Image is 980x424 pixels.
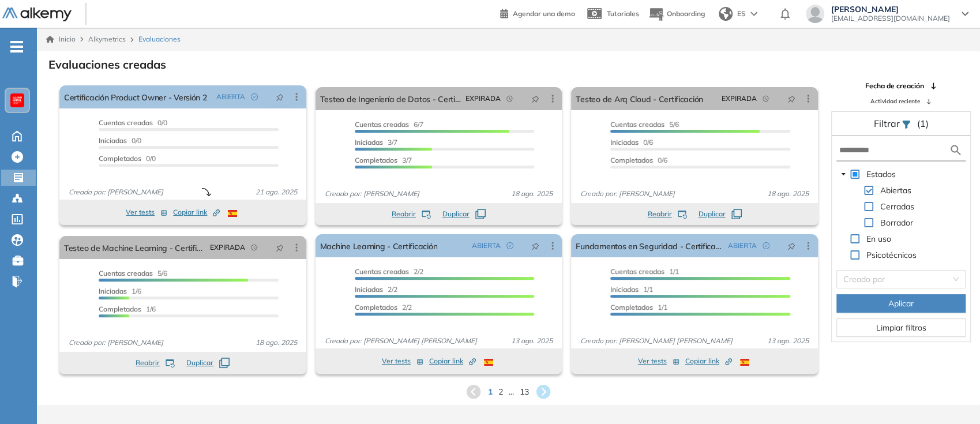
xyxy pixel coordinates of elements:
[888,297,914,310] span: Aplicar
[787,94,795,103] span: pushpin
[685,354,732,368] button: Copiar link
[667,9,705,18] span: Onboarding
[210,242,245,253] span: EXPIRADA
[880,185,911,196] span: Abiertas
[488,386,493,398] span: 1
[638,354,679,368] button: Ver tests
[740,359,749,366] img: ESP
[442,209,470,219] span: Duplicar
[382,354,423,368] button: Ver tests
[831,5,950,14] span: [PERSON_NAME]
[46,34,76,44] a: Inicio
[509,386,514,398] span: ...
[836,294,966,313] button: Aplicar
[648,209,672,219] span: Reabrir
[750,12,757,16] img: arrow
[610,138,639,147] span: Iniciadas
[648,209,687,219] button: Reabrir
[831,14,950,23] span: [EMAIL_ADDRESS][DOMAIN_NAME]
[355,156,412,164] span: 3/7
[873,118,902,129] span: Filtrar
[610,138,653,147] span: 0/6
[355,303,397,312] span: Completados
[320,234,438,257] a: Machine Learning - Certificación
[99,154,156,163] span: 0/0
[48,58,166,72] h3: Evaluaciones creadas
[465,93,501,104] span: EXPIRADA
[276,92,284,102] span: pushpin
[506,336,557,346] span: 13 ago. 2025
[320,336,482,346] span: Creado por: [PERSON_NAME] [PERSON_NAME]
[251,337,302,348] span: 18 ago. 2025
[392,209,431,219] button: Reabrir
[607,9,639,18] span: Tutoriales
[865,81,924,91] span: Fecha de creación
[866,234,891,244] span: En uso
[355,303,412,312] span: 2/2
[251,93,258,100] span: check-circle
[392,209,416,219] span: Reabrir
[429,354,476,368] button: Copiar link
[610,285,653,294] span: 1/1
[523,89,548,108] button: pushpin
[355,285,397,294] span: 2/2
[864,232,893,246] span: En uso
[500,6,575,20] a: Agendar una demo
[763,336,813,346] span: 13 ago. 2025
[685,356,732,366] span: Copiar link
[99,269,153,277] span: Cuentas creadas
[763,242,769,249] span: check-circle
[737,9,746,19] span: ES
[699,209,742,219] button: Duplicar
[864,248,919,262] span: Psicotécnicos
[99,269,167,277] span: 5/6
[276,243,284,252] span: pushpin
[355,120,409,129] span: Cuentas creadas
[610,267,664,276] span: Cuentas creadas
[610,156,653,164] span: Completados
[523,237,548,255] button: pushpin
[251,187,302,197] span: 21 ago. 2025
[531,241,539,250] span: pushpin
[763,189,813,199] span: 18 ago. 2025
[610,285,639,294] span: Iniciadas
[880,217,913,228] span: Borrador
[173,207,220,217] span: Copiar link
[186,358,213,368] span: Duplicar
[99,118,153,127] span: Cuentas creadas
[472,241,501,251] span: ABIERTA
[99,154,141,163] span: Completados
[917,117,928,130] span: (1)
[442,209,486,219] button: Duplicar
[99,305,141,313] span: Completados
[648,2,705,27] button: Onboarding
[779,237,804,255] button: pushpin
[719,7,733,21] img: world
[136,358,160,368] span: Reabrir
[506,95,513,102] span: field-time
[99,118,167,127] span: 0/0
[64,236,205,259] a: Testeo de Machine Learning - Certificación
[64,85,207,108] a: Certificación Product Owner - Versión 2
[880,201,914,212] span: Cerradas
[722,93,757,104] span: EXPIRADA
[228,210,237,217] img: ESP
[126,205,167,219] button: Ver tests
[267,88,292,106] button: pushpin
[506,242,513,249] span: check-circle
[355,120,423,129] span: 6/7
[216,92,245,102] span: ABIERTA
[876,321,926,334] span: Limpiar filtros
[355,285,383,294] span: Iniciadas
[320,87,461,110] a: Testeo de Ingeniería de Datos - Certificación
[610,303,653,312] span: Completados
[576,189,679,199] span: Creado por: [PERSON_NAME]
[531,94,539,103] span: pushpin
[866,169,896,179] span: Estados
[355,138,383,147] span: Iniciadas
[99,136,127,145] span: Iniciadas
[355,267,409,276] span: Cuentas creadas
[355,138,397,147] span: 3/7
[2,7,72,22] img: Logo
[498,386,503,398] span: 2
